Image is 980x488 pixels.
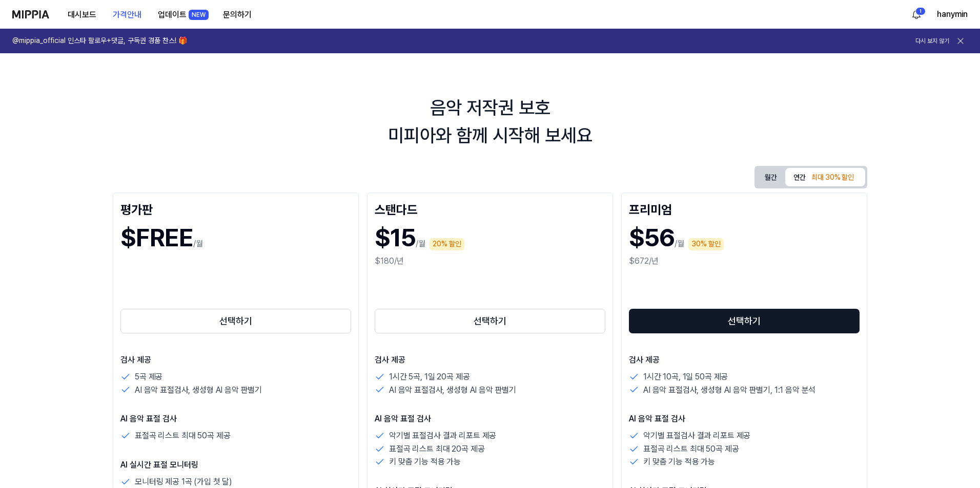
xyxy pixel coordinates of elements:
div: 1 [915,7,926,15]
p: /월 [675,238,684,250]
p: 5곡 제공 [135,370,162,384]
p: 악기별 표절검사 결과 리포트 제공 [389,429,496,442]
div: 스탠다드 [375,200,605,217]
p: AI 음악 표절 검사 [120,413,351,425]
div: 30% 할인 [688,238,724,250]
p: /월 [193,238,203,250]
button: 업데이트NEW [150,5,215,25]
button: 선택하기 [375,309,605,333]
p: 키 맞춤 기능 적용 가능 [643,455,715,469]
button: hanymin [937,8,968,20]
p: AI 음악 표절검사, 생성형 AI 음악 판별기, 1:1 음악 분석 [643,384,815,397]
p: AI 음악 표절 검사 [629,413,860,425]
a: 업데이트NEW [150,1,215,29]
button: 알림1 [908,6,925,23]
p: /월 [416,238,425,250]
p: 표절곡 리스트 최대 20곡 제공 [389,442,484,456]
p: 표절곡 리스트 최대 50곡 제공 [643,442,739,456]
p: 검사 제공 [375,354,605,366]
h1: $15 [375,221,416,255]
a: 선택하기 [120,307,351,335]
button: 선택하기 [629,309,860,333]
div: 프리미엄 [629,200,860,217]
p: AI 음악 표절검사, 생성형 AI 음악 판별기 [135,384,262,397]
img: logo [12,10,49,18]
button: 가격안내 [105,5,150,25]
p: 악기별 표절검사 결과 리포트 제공 [643,429,750,442]
button: 월간 [757,169,785,185]
p: 검사 제공 [120,354,351,366]
div: 평가판 [120,200,351,217]
h1: @mippia_official 인스타 팔로우+댓글, 구독권 경품 찬스! 🎁 [12,36,187,46]
p: 키 맞춤 기능 적용 가능 [389,455,461,469]
h1: $FREE [120,221,193,255]
div: NEW [189,10,209,20]
button: 문의하기 [215,5,260,25]
button: 대시보드 [59,5,105,25]
div: $180/년 [375,255,605,267]
a: 선택하기 [629,307,860,335]
div: $672/년 [629,255,860,267]
h1: $56 [629,221,675,255]
p: 표절곡 리스트 최대 50곡 제공 [135,429,230,442]
a: 가격안내 [105,1,150,29]
p: 1시간 5곡, 1일 20곡 제공 [389,370,469,384]
button: 선택하기 [120,309,351,333]
div: 20% 할인 [430,238,464,250]
p: AI 음악 표절 검사 [375,413,605,425]
p: 1시간 10곡, 1일 50곡 제공 [643,370,728,384]
button: 연간 [785,168,865,186]
p: 검사 제공 [629,354,860,366]
p: AI 음악 표절검사, 생성형 AI 음악 판별기 [389,384,516,397]
a: 선택하기 [375,307,605,335]
div: 최대 30% 할인 [808,172,857,184]
p: AI 실시간 표절 모니터링 [120,459,351,471]
button: 다시 보지 않기 [915,37,949,46]
img: 알림 [910,8,923,20]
